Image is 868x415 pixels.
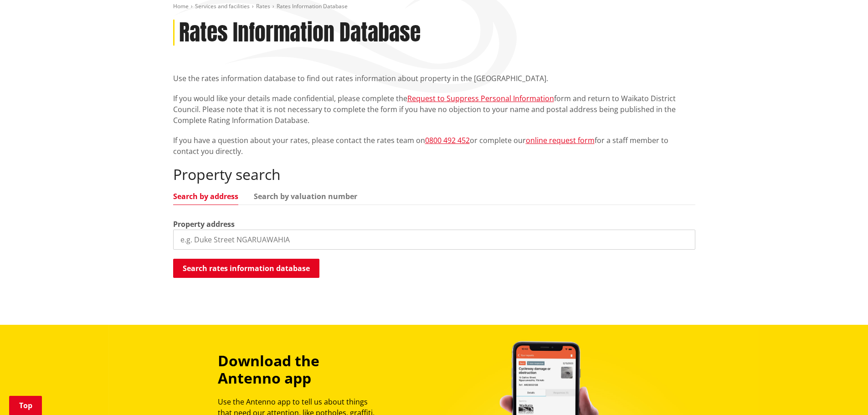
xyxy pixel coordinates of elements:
a: Request to Suppress Personal Information [407,93,554,103]
label: Property address [173,219,235,230]
p: If you would like your details made confidential, please complete the form and return to Waikato ... [173,93,695,126]
span: Rates Information Database [277,2,348,10]
button: Search rates information database [173,259,319,278]
a: Services and facilities [195,2,250,10]
p: If you have a question about your rates, please contact the rates team on or complete our for a s... [173,135,695,157]
p: Use the rates information database to find out rates information about property in the [GEOGRAPHI... [173,73,695,84]
nav: breadcrumb [173,3,695,10]
h3: Download the Antenno app [218,352,383,387]
h2: Property search [173,166,695,183]
a: Search by address [173,193,238,200]
a: Home [173,2,189,10]
a: Search by valuation number [254,193,357,200]
a: Rates [256,2,270,10]
h1: Rates Information Database [179,20,421,46]
a: online request form [526,135,595,145]
a: 0800 492 452 [425,135,470,145]
input: e.g. Duke Street NGARUAWAHIA [173,230,695,250]
a: Top [9,396,42,415]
